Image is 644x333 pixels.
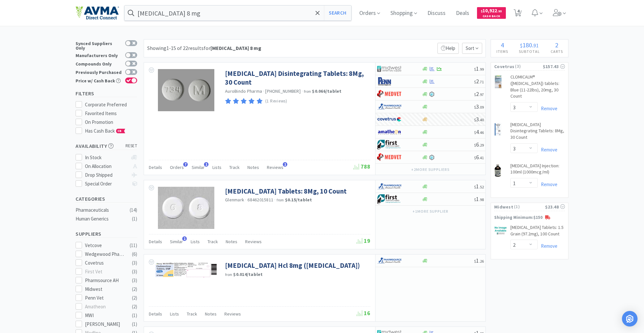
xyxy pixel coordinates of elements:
span: · [274,197,276,203]
span: 7 [183,162,188,167]
img: 8a41de92bb1c40f6b6b89481c6b99821_629265.png [154,261,219,278]
div: [PERSON_NAME] [85,320,125,328]
img: 67d67680309e4a0bb49a5ff0391dcc42_6.png [377,140,401,149]
button: Search [324,6,351,20]
a: Remove [538,105,557,112]
div: ( 2 ) [132,303,137,311]
span: . 09 [479,105,484,110]
span: $ [474,79,476,84]
div: Previously Purchased [76,69,122,75]
img: 83fff018247044e080d783fca7eedcf6_201819.jpeg [158,187,214,229]
span: Details [149,239,162,244]
span: . 52 [479,184,484,189]
div: Drop Shipped [85,171,128,179]
div: Compounds Only [76,61,122,66]
div: Human Generics [76,215,128,223]
span: 2 [474,77,484,85]
div: ( 1 ) [132,320,137,328]
span: 16 [357,309,370,317]
span: $ [474,105,476,110]
span: Track [208,239,218,244]
span: 1 [283,162,287,167]
span: Track [229,164,240,170]
span: 2 [474,90,484,98]
div: On Allocation [85,162,128,170]
span: 1 [474,195,484,203]
span: $ [520,42,522,49]
div: ( 2 ) [132,294,137,302]
div: Special Order [85,180,128,188]
img: bdd3c0f4347043b9a893056ed883a29a_120.png [377,152,401,162]
span: 788 [353,163,370,170]
input: Search by item, sku, manufacturer, ingredient, size... [125,6,351,20]
img: 77fca1acd8b6420a9015268ca798ef17_1.png [377,114,401,124]
img: 7915dbd3f8974342a4dc3feb8efc1740_58.png [377,256,401,266]
span: Reviews [245,239,262,244]
span: · [263,88,264,94]
span: Details [149,164,162,170]
span: · [245,197,246,203]
span: $ [474,143,476,148]
span: $ [474,184,476,189]
img: a15f010c780c43749e4e979193c2b44c_143394.jpeg [158,69,214,111]
a: [MEDICAL_DATA] Disintegrating Tablets: 8Mg, 30 Count [225,69,369,87]
span: 6 [474,141,484,148]
a: [MEDICAL_DATA] Hcl 8mg ([MEDICAL_DATA]) [225,261,360,270]
span: $ [474,117,476,122]
span: Reviews [224,311,241,317]
div: Pharmsource AH [85,277,125,284]
h5: Filters [76,90,137,97]
span: Notes [247,164,259,170]
div: First Vet [85,268,125,276]
a: [MEDICAL_DATA] Disintegrating Tablets: 8Mg, 30 Count [510,122,565,143]
strong: $0.15 / tablet [285,197,312,203]
span: $ [481,9,483,13]
div: ( 1 ) [132,215,137,223]
img: 3199e72dde3c4937a8d7a22315b6dc8e_228727.png [494,164,501,177]
span: ( 1 ) [513,204,545,210]
span: Sort [462,43,482,54]
span: 3 [474,103,484,110]
span: Notes [226,239,237,244]
span: Lists [170,311,179,317]
a: CLOMICALM® ([MEDICAL_DATA]) tablets: Blue (11-22lbs), 20mg, 30 Count [510,74,565,102]
img: 67d67680309e4a0bb49a5ff0391dcc42_6.png [377,194,401,204]
a: 4 [511,11,524,17]
span: 3 [474,115,484,123]
div: ( 3 ) [132,268,137,276]
span: 1 [182,236,187,241]
span: . 95 [497,9,502,13]
div: Pharmaceuticals [76,206,128,214]
span: Midwest [494,203,513,210]
strong: $0.014 / tablet [233,271,263,277]
span: 68462015811 [247,197,273,203]
span: Track [187,311,197,317]
div: $157.43 [543,63,565,70]
span: 19 [357,237,370,244]
a: $10,922.95Cash Back [477,4,506,22]
div: Midwest [85,285,125,293]
a: Glenmark [225,197,244,203]
span: . 40 [479,117,484,122]
a: AuroBindo Pharma [225,88,262,94]
span: . 98 [479,197,484,202]
span: $ [474,67,476,72]
span: Similar [192,164,205,170]
span: . 71 [479,79,484,84]
div: On Promotion [85,118,137,126]
a: [MEDICAL_DATA] Tablets: 1.5 Grain (97.2mg), 100 Count [510,224,565,240]
div: Favorited Items [85,110,137,117]
span: $ [474,130,476,135]
div: Vetcove [85,242,125,249]
span: 1 [474,183,484,190]
div: Manufacturers Only [76,52,122,58]
span: 2 [555,41,558,49]
a: Deals [453,10,472,16]
span: Lists [191,239,200,244]
div: Showing 1-15 of 22 results [147,44,261,53]
img: 7915dbd3f8974342a4dc3feb8efc1740_58.png [377,102,401,112]
span: from [277,198,284,202]
img: 7915dbd3f8974342a4dc3feb8efc1740_58.png [377,182,401,191]
div: Open Intercom Messenger [622,311,638,327]
img: e4e33dab9f054f5782a47901c742baa9_102.png [76,6,119,20]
